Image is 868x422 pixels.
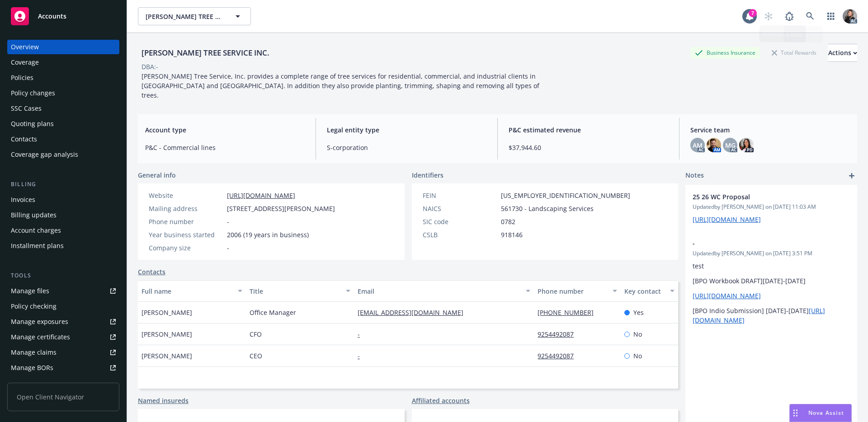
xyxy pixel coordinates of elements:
div: Business Insurance [690,47,760,58]
div: Policy checking [11,299,57,314]
a: Manage claims [7,345,119,360]
div: SSC Cases [11,101,42,116]
div: Manage claims [11,345,57,360]
a: add [846,170,857,181]
div: Policies [11,70,33,85]
div: Phone number [538,286,607,296]
span: Yes [633,308,644,317]
span: AM [693,141,703,150]
img: photo [707,138,721,152]
a: Overview [7,40,119,54]
a: Search [801,7,819,25]
a: Installment plans [7,239,119,253]
button: Nova Assist [789,404,852,422]
span: Legal entity type [327,125,486,135]
div: FEIN [423,191,497,200]
div: Manage certificates [11,330,70,344]
div: Website [149,191,223,200]
span: [PERSON_NAME] TREE SERVICE INC. [146,12,224,21]
a: [URL][DOMAIN_NAME] [227,191,295,200]
span: No [633,351,642,361]
div: Billing updates [11,208,57,222]
a: Policy changes [7,86,119,100]
div: Manage BORs [11,361,53,375]
a: 9254492087 [538,352,581,360]
span: Open Client Navigator [7,383,119,411]
span: Updated by [PERSON_NAME] on [DATE] 3:51 PM [693,249,850,258]
span: - [227,217,229,226]
div: Installment plans [11,239,64,253]
a: Named insureds [138,396,189,405]
span: 0782 [501,217,515,226]
span: [PERSON_NAME] [142,308,192,317]
div: Manage exposures [11,314,68,329]
span: MG [725,141,736,150]
span: - [227,243,229,253]
button: Email [354,280,534,302]
div: Email [358,286,520,296]
div: Title [250,286,340,296]
div: Overview [11,40,39,54]
div: CSLB [423,230,497,239]
div: 7 [749,9,757,17]
a: Invoices [7,192,119,207]
div: Actions [828,44,857,61]
span: Accounts [38,13,66,20]
button: Title [246,280,354,302]
span: $37,944.60 [509,143,668,152]
span: 2006 (19 years in business) [227,230,309,239]
div: Quoting plans [11,117,54,131]
div: Policy changes [11,86,55,100]
div: Mailing address [149,204,223,213]
div: Billing [7,180,119,189]
div: Contacts [11,132,37,146]
div: SIC code [423,217,497,226]
div: Tools [7,271,119,280]
div: Total Rewards [767,47,821,58]
span: No [633,329,642,339]
img: photo [843,9,857,23]
div: Coverage gap analysis [11,147,78,162]
span: Service team [690,125,850,135]
a: Switch app [822,7,840,25]
div: DBA: - [142,62,158,71]
a: Manage files [7,284,119,298]
a: Start snowing [759,7,778,25]
span: P&C estimated revenue [509,125,668,135]
a: Account charges [7,223,119,238]
a: Quoting plans [7,117,119,131]
a: Coverage gap analysis [7,147,119,162]
span: [PERSON_NAME] Tree Service, Inc. provides a complete range of tree services for residential, comm... [142,72,541,99]
span: S-corporation [327,143,486,152]
a: Policies [7,70,119,85]
span: [US_EMPLOYER_IDENTIFICATION_NUMBER] [501,191,630,200]
span: Identifiers [412,170,443,180]
a: - [358,330,367,338]
button: Phone number [534,280,620,302]
a: Contacts [7,132,119,146]
span: - [693,239,826,248]
div: 25 26 WC ProposalUpdatedby [PERSON_NAME] on [DATE] 11:03 AM[URL][DOMAIN_NAME] [685,185,857,231]
span: Account type [145,125,305,135]
div: Account charges [11,223,61,238]
span: [PERSON_NAME] [142,351,192,361]
div: -Updatedby [PERSON_NAME] on [DATE] 3:51 PMtest[BPO Workbook DRAFT][DATE]-[DATE][URL][DOMAIN_NAME]... [685,231,857,332]
a: [URL][DOMAIN_NAME] [693,291,761,300]
span: Updated by [PERSON_NAME] on [DATE] 11:03 AM [693,203,850,211]
span: 918146 [501,230,523,239]
div: NAICS [423,204,497,213]
button: Full name [138,280,246,302]
img: photo [739,138,754,152]
span: Office Manager [250,308,296,317]
a: Coverage [7,55,119,70]
a: [URL][DOMAIN_NAME] [693,215,761,224]
span: [STREET_ADDRESS][PERSON_NAME] [227,204,335,213]
div: Company size [149,243,223,253]
div: Key contact [624,286,665,296]
div: Full name [142,286,232,296]
a: Manage exposures [7,314,119,329]
span: P&C - Commercial lines [145,143,305,152]
span: General info [138,170,176,180]
a: 9254492087 [538,330,581,338]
